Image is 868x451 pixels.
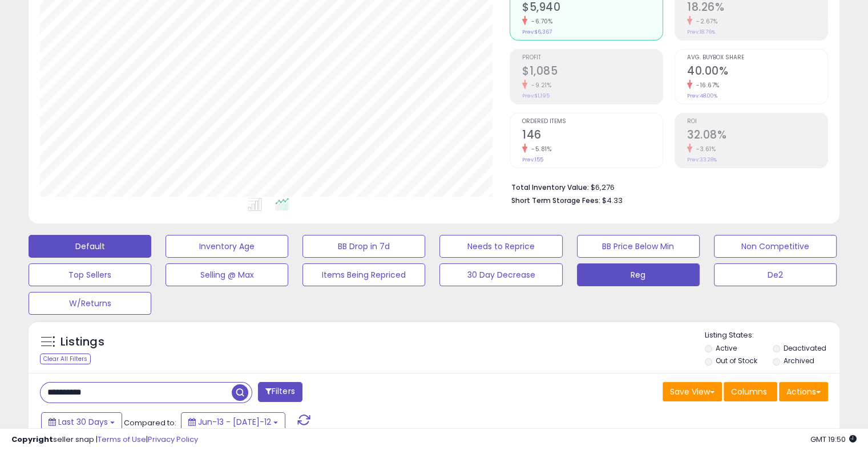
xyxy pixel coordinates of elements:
small: -9.21% [527,81,551,90]
a: Privacy Policy [148,434,198,445]
small: Prev: 155 [522,156,543,163]
p: Listing States: [705,330,839,341]
small: -5.81% [527,145,551,153]
span: Ordered Items [522,119,663,125]
button: Jun-13 - [DATE]-12 [181,412,285,432]
li: $6,276 [511,180,819,193]
span: Profit [522,55,663,61]
button: Selling @ Max [165,263,288,286]
button: Actions [779,382,828,401]
span: ROI [687,119,827,125]
small: -16.67% [692,81,720,90]
a: Terms of Use [98,434,146,445]
button: Needs to Reprice [439,235,562,258]
button: Columns [724,382,777,401]
small: -6.70% [527,17,552,26]
span: $4.33 [602,195,623,206]
small: -2.67% [692,17,717,26]
button: 30 Day Decrease [439,263,562,286]
label: Archived [783,356,814,365]
small: Prev: $6,367 [522,29,552,35]
span: Jun-13 - [DATE]-12 [198,416,271,428]
div: Clear All Filters [40,354,91,364]
button: Save View [663,382,722,401]
b: Total Inventory Value: [511,182,589,192]
h2: 40.00% [687,64,827,80]
label: Deactivated [783,343,826,353]
small: Prev: 33.28% [687,156,717,163]
b: Short Term Storage Fees: [511,196,600,205]
button: Inventory Age [165,235,288,258]
span: Columns [731,386,767,397]
small: Prev: 18.76% [687,29,715,35]
button: Filters [258,382,302,402]
h2: 146 [522,128,663,144]
small: Prev: $1,195 [522,92,550,99]
span: Avg. Buybox Share [687,55,827,61]
button: Default [29,235,151,258]
button: BB Price Below Min [577,235,700,258]
h2: $5,940 [522,1,663,16]
button: Items Being Repriced [302,263,425,286]
button: Reg [577,263,700,286]
h2: $1,085 [522,64,663,80]
button: Top Sellers [29,263,151,286]
button: De2 [714,263,837,286]
span: 2025-08-13 19:50 GMT [810,434,857,445]
strong: Copyright [11,434,53,445]
label: Out of Stock [716,356,757,365]
h2: 18.26% [687,1,827,16]
button: BB Drop in 7d [302,235,425,258]
button: Last 30 Days [41,412,122,432]
button: Non Competitive [714,235,837,258]
h5: Listings [60,334,104,350]
small: Prev: 48.00% [687,92,717,99]
div: seller snap | | [11,434,198,445]
span: Compared to: [124,417,176,428]
small: -3.61% [692,145,716,153]
button: W/Returns [29,292,151,315]
label: Active [716,343,737,353]
span: Last 30 Days [58,416,108,428]
h2: 32.08% [687,128,827,144]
